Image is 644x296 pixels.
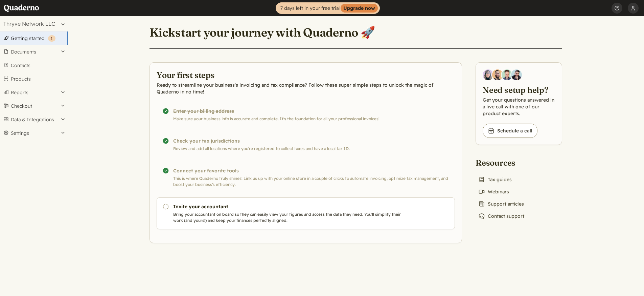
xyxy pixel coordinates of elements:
[483,124,537,138] a: Schedule a call
[502,69,512,80] img: Ivo Oltmans, Business Developer at Quaderno
[149,25,375,40] h1: Kickstart your journey with Quaderno 🚀
[476,175,514,184] a: Tax guides
[157,82,455,95] p: Ready to streamline your business's invoicing and tax compliance? Follow these super simple steps...
[511,69,522,80] img: Javier Rubio, DevRel at Quaderno
[476,211,527,221] a: Contact support
[157,69,455,80] h2: Your first steps
[476,157,527,168] h2: Resources
[173,211,404,224] p: Bring your accountant on board so they can easily view your figures and access the data they need...
[483,84,555,95] h2: Need setup help?
[483,69,493,80] img: Diana Carrasco, Account Executive at Quaderno
[51,36,53,41] span: 1
[476,199,527,209] a: Support articles
[492,69,503,80] img: Jairo Fumero, Account Executive at Quaderno
[276,2,380,14] a: 7 days left in your free trialUpgrade now
[483,97,555,117] p: Get your questions answered in a live call with one of our product experts.
[173,203,404,210] h3: Invite your accountant
[341,4,378,13] strong: Upgrade now
[476,187,512,196] a: Webinars
[157,197,455,229] a: Invite your accountant Bring your accountant on board so they can easily view your figures and ac...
